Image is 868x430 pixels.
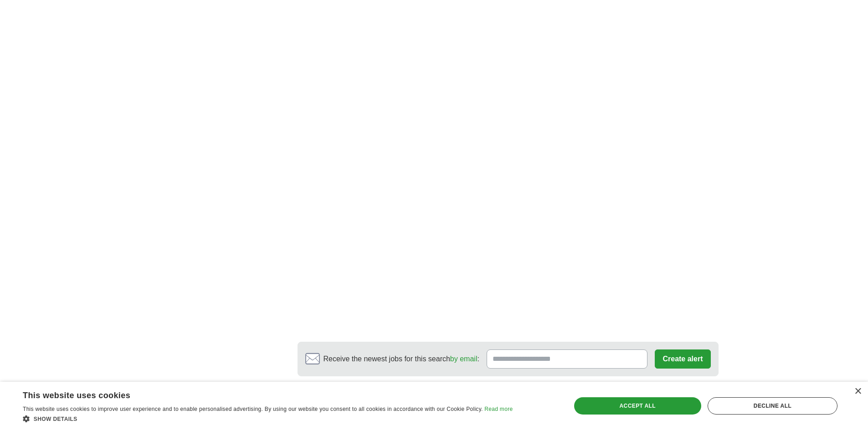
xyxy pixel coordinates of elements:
[23,406,483,412] span: This website uses cookies to improve user experience and to enable personalised advertising. By u...
[708,397,837,415] div: Decline all
[854,388,861,395] div: Close
[484,406,513,412] a: Read more, opens a new window
[34,416,77,422] span: Show details
[298,376,719,397] div: Results of
[450,355,478,363] a: by email
[574,397,701,415] div: Accept all
[23,414,513,423] div: Show details
[23,387,490,401] div: This website uses cookies
[655,349,710,369] button: Create alert
[324,354,479,364] span: Receive the newest jobs for this search :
